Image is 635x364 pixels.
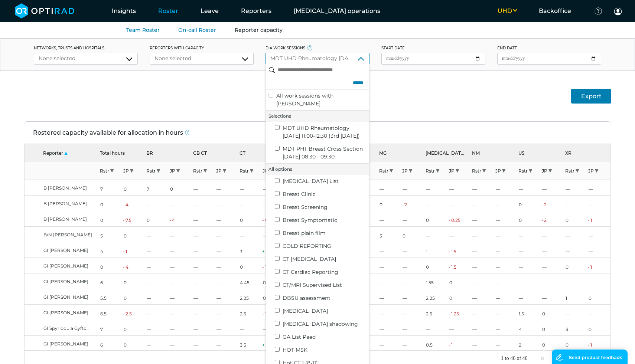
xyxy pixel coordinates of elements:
div: –– [215,180,238,195]
div: –– [261,180,285,195]
div: –– [145,336,169,351]
span: Rstr [426,168,435,174]
div: –– [494,258,517,273]
div: –– [145,242,169,258]
div: 2.25 [424,289,448,304]
span: [MEDICAL_DATA] [426,150,465,156]
div: 5 [378,227,401,242]
div: –– [238,227,261,242]
div: –– [215,305,238,320]
div: –– [401,289,424,304]
div: –– [401,180,424,195]
div: 1 [122,242,145,258]
div: 1.55 [424,273,448,289]
div: –– [378,211,401,226]
span: JP [123,168,129,174]
div: –– [541,227,564,242]
div: 1 [564,289,587,304]
div: –– [587,180,610,195]
div: 0 [587,289,610,304]
div: –– [378,336,401,351]
div: –– [378,242,401,258]
span: Rstr [472,168,481,174]
div: –– [424,320,448,335]
div: –– [471,320,494,335]
div: MDT UHD Rheumatology [DATE] 11:00-12:30 (3rd [DATE]) +1 more [270,55,365,62]
div: –– [192,242,215,258]
div: –– [448,227,471,242]
label: [MEDICAL_DATA] List [283,177,367,185]
div: 0 [238,258,261,273]
li: All options [266,163,369,175]
div: –– [471,289,494,304]
div: –– [541,273,564,289]
div: –– [401,336,424,351]
label: Breast plain film [283,229,367,237]
div: GI [PERSON_NAME] [25,242,99,258]
div: B [PERSON_NAME] [25,196,99,211]
div: 0 [424,211,448,226]
div: –– [541,258,564,273]
div: –– [215,227,238,242]
label: Breast Symptomatic [283,216,367,224]
div: –– [494,227,517,242]
div: –– [192,273,215,289]
div: GI [PERSON_NAME] [25,273,99,289]
label: CT [MEDICAL_DATA] [283,255,367,263]
div: –– [145,273,169,289]
div: –– [541,180,564,195]
div: –– [215,320,238,335]
div: 0 [448,289,471,304]
div: 0 [564,336,587,351]
div: B [PERSON_NAME] [25,180,99,195]
div: –– [471,227,494,242]
span: JP [263,168,268,174]
span: Rstr [379,168,388,174]
div: –– [587,227,610,242]
div: 1.5 [448,242,471,258]
div: –– [517,227,541,242]
div: 2.5 [122,305,145,320]
div: 0 [261,273,285,289]
div: –– [169,196,192,211]
div: –– [192,211,215,226]
span: Total hours [100,150,125,156]
div: –– [494,211,517,226]
span: Rstr [100,168,109,174]
label: MDT PHT Breast Cross Section [DATE] 08:30 - 09:30 [283,145,367,161]
div: –– [494,242,517,258]
div: 4 [169,211,192,226]
div: 0.25 [261,211,285,226]
label: DIA Work Sessions [266,45,369,51]
div: –– [192,305,215,320]
div: –– [564,196,587,211]
div: 4 [122,196,145,211]
div: 6 [99,273,122,289]
span: JP [170,168,175,174]
div: 0 [99,258,122,273]
div: 2.25 [238,289,261,304]
div: –– [215,336,238,351]
div: –– [401,305,424,320]
span: ▲ [63,148,68,158]
div: –– [471,336,494,351]
label: MDT UHD Rheumatology [DATE] 11:00-12:30 (3rd [DATE]) [283,124,367,140]
div: –– [401,258,424,273]
div: GI [PERSON_NAME] [25,258,99,273]
label: End Date [497,45,601,51]
div: B [PERSON_NAME] [25,211,99,226]
span: ▼ [482,165,486,176]
label: CT/MRI Supervised List [283,281,367,289]
div: –– [471,273,494,289]
div: –– [517,273,541,289]
div: 0 [238,211,261,226]
div: 0 [122,273,145,289]
div: –– [145,305,169,320]
div: –– [169,305,192,320]
div: –– [378,258,401,273]
div: 0 [99,196,122,211]
div: –– [424,196,448,211]
div: –– [564,273,587,289]
div: 2 [541,211,564,226]
div: –– [378,180,401,195]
